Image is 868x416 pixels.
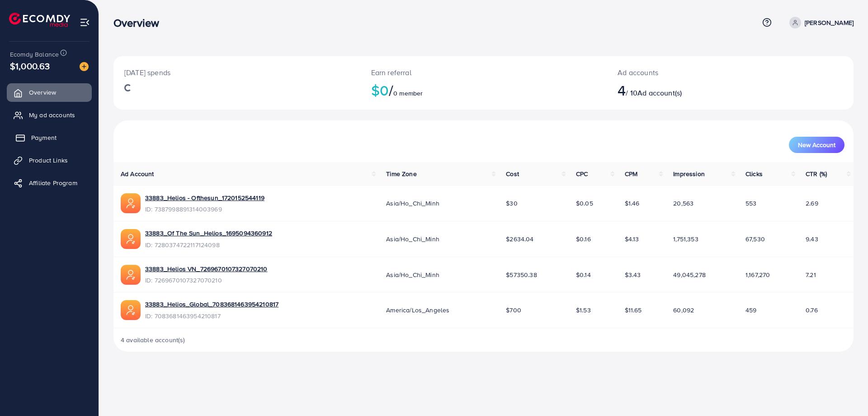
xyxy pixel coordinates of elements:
[673,199,693,208] span: 20,563
[121,169,154,178] span: Ad Account
[10,50,59,59] span: Ecomdy Balance
[386,234,439,244] span: Asia/Ho_Chi_Minh
[121,300,141,320] img: ic-ads-acc.e4c84228.svg
[9,13,70,27] img: logo
[7,83,92,101] a: Overview
[386,169,416,178] span: Time Zone
[145,311,278,320] span: ID: 7083681463954210817
[145,205,264,214] span: ID: 7387998891314003969
[121,265,141,285] img: ic-ads-acc.e4c84228.svg
[7,129,92,147] a: Payment
[625,234,639,244] span: $4.13
[145,264,268,273] a: 33883_Helios VN_7269670107327070210
[121,193,141,213] img: ic-ads-acc.e4c84228.svg
[806,169,827,178] span: CTR (%)
[386,199,439,208] span: Asia/Ho_Chi_Minh
[145,276,268,285] span: ID: 7269670107327070210
[625,306,642,315] span: $11.65
[386,270,439,279] span: Asia/Ho_Chi_Minh
[80,62,89,71] img: image
[145,240,272,249] span: ID: 7280374722117124098
[371,67,596,78] p: Earn referral
[806,270,816,279] span: 7.21
[7,151,92,169] a: Product Links
[798,142,835,148] span: New Account
[80,17,90,28] img: menu
[145,229,272,238] a: 33883_Of The Sun_Helios_1695094360912
[673,234,698,244] span: 1,751,353
[121,229,141,249] img: ic-ads-acc.e4c84228.svg
[625,169,637,178] span: CPM
[745,306,756,315] span: 459
[371,81,596,99] h2: $0
[625,270,641,279] span: $3.43
[618,67,781,78] p: Ad accounts
[576,234,591,244] span: $0.16
[393,89,423,98] span: 0 member
[7,106,92,124] a: My ad accounts
[576,199,593,208] span: $0.05
[506,306,521,315] span: $700
[7,174,92,192] a: Affiliate Program
[31,133,57,142] span: Payment
[745,199,756,208] span: 553
[618,81,781,99] h2: / 10
[806,199,818,208] span: 2.69
[506,169,519,178] span: Cost
[121,335,185,344] span: 4 available account(s)
[806,306,818,315] span: 0.76
[673,270,706,279] span: 49,045,278
[389,80,393,100] span: /
[506,234,533,244] span: $2634.04
[618,80,626,100] span: 4
[745,169,763,178] span: Clicks
[673,169,705,178] span: Impression
[145,193,264,202] a: 33883_Helios - Ofthesun_1720152544119
[745,270,770,279] span: 1,167,270
[625,199,640,208] span: $1.46
[29,156,68,165] span: Product Links
[29,178,77,187] span: Affiliate Program
[637,88,682,98] span: Ad account(s)
[124,67,349,78] p: [DATE] spends
[576,169,588,178] span: CPC
[145,300,278,309] a: 33883_Helios_Global_7083681463954210817
[29,88,56,97] span: Overview
[806,234,818,244] span: 9.43
[789,137,844,153] button: New Account
[576,270,591,279] span: $0.14
[113,16,166,29] h3: Overview
[673,306,694,315] span: 60,092
[576,306,591,315] span: $1.53
[786,17,854,29] a: [PERSON_NAME]
[10,59,50,72] span: $1,000.63
[506,199,517,208] span: $30
[805,17,854,28] p: [PERSON_NAME]
[745,234,765,244] span: 67,530
[386,306,449,315] span: America/Los_Angeles
[506,270,537,279] span: $57350.38
[29,110,75,120] span: My ad accounts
